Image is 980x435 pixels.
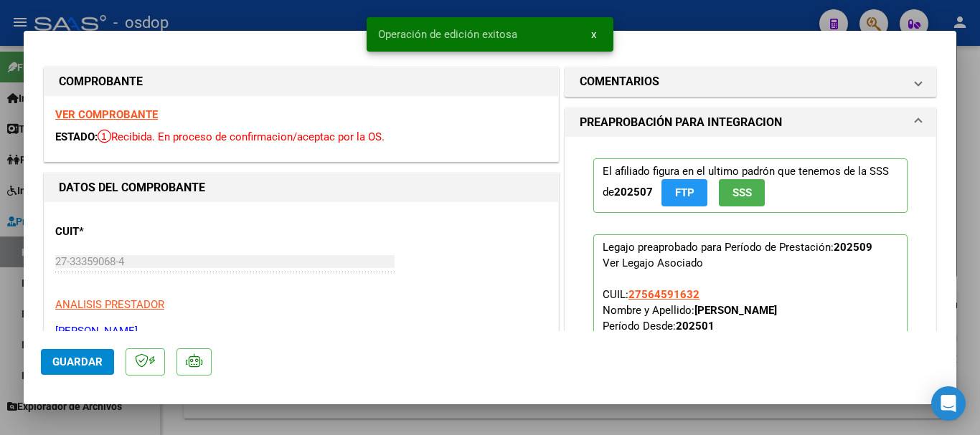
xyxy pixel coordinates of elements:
[603,255,703,271] div: Ver Legajo Asociado
[59,181,205,194] strong: DATOS DEL COMPROBANTE
[41,349,114,375] button: Guardar
[694,304,777,317] strong: [PERSON_NAME]
[580,114,782,131] h1: PREAPROBACIÓN PARA INTEGRACION
[580,73,659,90] h1: COMENTARIOS
[55,224,203,240] p: CUIT
[675,187,694,200] span: FTP
[52,355,103,368] span: Guardar
[628,288,699,301] span: 27564591632
[676,320,715,333] strong: 202501
[580,21,608,47] button: x
[98,130,385,143] span: Recibida. En proceso de confirmacion/aceptac por la OS.
[834,241,872,254] strong: 202509
[55,130,98,143] span: ESTADO:
[565,108,936,137] mat-expansion-panel-header: PREAPROBACIÓN PARA INTEGRACION
[614,186,653,199] strong: 202507
[55,298,164,311] span: ANALISIS PRESTADOR
[603,288,865,396] span: CUIL: Nombre y Apellido: Período Desde: Período Hasta: Admite Dependencia:
[732,187,752,200] span: SSS
[55,108,158,121] a: VER COMPROBANTE
[719,179,765,206] button: SSS
[55,323,547,340] p: [PERSON_NAME]
[661,179,707,206] button: FTP
[591,28,596,41] span: x
[593,158,908,212] p: El afiliado figura en el ultimo padrón que tenemos de la SSS de
[565,67,936,96] mat-expansion-panel-header: COMENTARIOS
[378,27,517,42] span: Operación de edición exitosa
[931,386,966,421] div: Open Intercom Messenger
[59,75,143,88] strong: COMPROBANTE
